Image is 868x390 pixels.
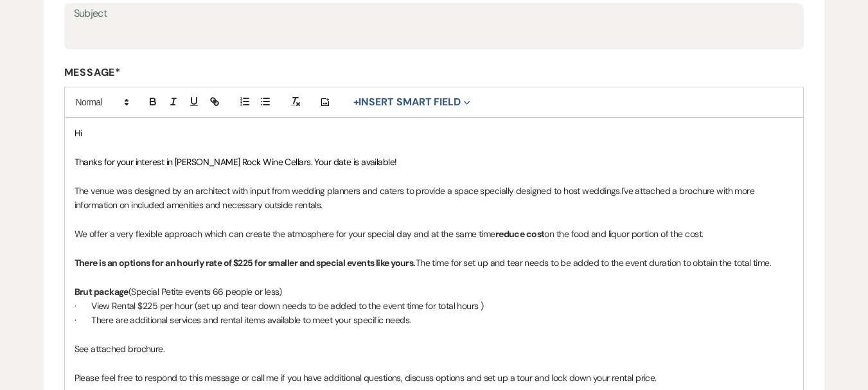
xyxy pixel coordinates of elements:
span: + [353,97,359,107]
p: Please feel free to respond to this message or call me if you have additional questions, discuss ... [75,371,794,385]
span: We offer a very flexible approach which can create the atmosphere for your special day and at the... [75,228,495,240]
span: Hi [75,127,82,139]
p: (Special Petite events 66 people or less) [75,285,794,299]
button: Insert Smart Field [349,94,475,110]
span: on the food and liquor portion of the cost. [544,228,703,240]
p: See attached brochure. [75,342,794,356]
strong: Brut package [75,286,128,297]
p: The venue was designed by an architect with input from wedding planners and caters to provide a s... [75,184,794,213]
span: Thanks for your interest in [PERSON_NAME] Rock Wine Cellars. Your date is available! [75,156,397,168]
p: · There are additional services and rental items available to meet your specific needs. [75,313,794,327]
label: Message* [64,66,804,79]
p: · View Rental $225 per hour (set up and tear down needs to be added to the event time for total h... [75,299,794,313]
strong: reduce cost [495,228,545,240]
p: The time for set up and tear needs to be added to the event duration to obtain the total time. [75,256,794,270]
label: Subject [74,4,795,23]
strong: There is an options for an hourly rate of $225 for smaller and special events like yours. [75,257,416,269]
